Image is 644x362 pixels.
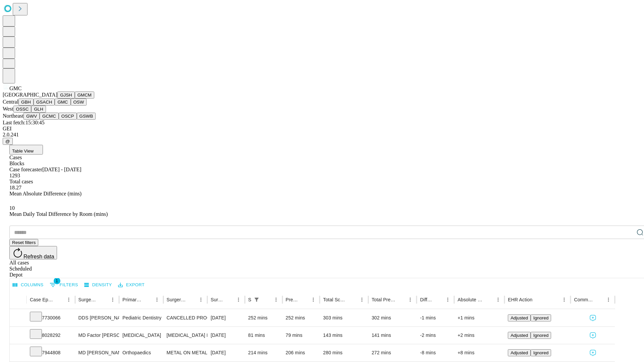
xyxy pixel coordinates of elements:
button: OSCP [59,113,77,120]
button: GSWB [77,113,96,120]
div: 272 mins [372,344,414,361]
span: GMC [9,85,21,91]
span: 1293 [9,173,20,178]
div: [DATE] [211,309,241,326]
button: Sort [143,295,152,304]
button: Reset filters [9,239,38,246]
span: 1 [54,278,60,284]
span: 10 [9,205,15,211]
button: Menu [64,295,73,304]
button: Sort [262,295,271,304]
div: Difference [420,297,433,302]
div: 81 mins [248,327,279,344]
div: Total Scheduled Duration [323,297,347,302]
span: Total cases [9,179,33,184]
button: Expand [13,330,23,342]
button: Show filters [252,295,261,304]
button: Show filters [48,280,80,290]
button: Sort [533,295,542,304]
button: OSW [71,99,87,106]
button: Density [83,280,114,290]
button: GSACH [34,99,55,106]
span: Refresh data [23,254,54,259]
div: 303 mins [323,309,365,326]
span: Mean Daily Total Difference by Room (mins) [9,211,108,217]
button: GMCM [75,92,94,99]
button: Menu [443,295,452,304]
div: GEI [3,126,641,132]
button: Menu [559,295,569,304]
button: Sort [594,295,604,304]
div: -1 mins [420,309,451,326]
div: Surgery Date [211,297,224,302]
div: Absolute Difference [458,297,483,302]
div: EHR Action [508,297,532,302]
span: Table View [12,148,34,154]
span: Case forecaster [9,167,42,172]
div: Primary Service [122,297,142,302]
button: Export [116,280,146,290]
button: Ignored [531,314,551,321]
div: [MEDICAL_DATA] PLANNED [167,327,204,344]
button: Sort [187,295,196,304]
span: [DATE] - [DATE] [42,167,81,172]
div: -8 mins [420,344,451,361]
div: +2 mins [458,327,501,344]
button: Menu [309,295,318,304]
button: Adjusted [508,349,531,356]
div: 143 mins [323,327,365,344]
div: MD [PERSON_NAME] Jr [PERSON_NAME] C Md [78,344,116,361]
button: Menu [152,295,162,304]
button: Menu [234,295,243,304]
button: Menu [108,295,117,304]
span: Ignored [533,350,548,355]
button: Sort [299,295,309,304]
div: Orthopaedics [122,344,160,361]
button: Menu [271,295,281,304]
div: Comments [574,297,593,302]
span: Adjusted [511,315,528,320]
button: Menu [357,295,367,304]
button: Menu [604,295,613,304]
div: [DATE] [211,327,241,344]
button: Adjusted [508,332,531,339]
button: GJSH [57,92,75,99]
div: 1 active filter [252,295,261,304]
div: +1 mins [458,309,501,326]
div: Surgeon Name [78,297,98,302]
div: Case Epic Id [30,297,54,302]
button: Sort [99,295,108,304]
span: @ [5,139,10,144]
button: Expand [13,312,23,324]
div: 8028292 [30,327,72,344]
span: Mean Absolute Difference (mins) [9,191,82,196]
div: +8 mins [458,344,501,361]
span: Central [3,99,18,105]
div: CANCELLED PROCEDURE [167,309,204,326]
div: Scheduled In Room Duration [248,297,251,302]
button: Ignored [531,349,551,356]
span: 18.27 [9,185,21,190]
span: Last fetch: 15:30:45 [3,120,45,125]
div: -2 mins [420,327,451,344]
div: 302 mins [372,309,414,326]
button: GBH [18,99,34,106]
button: @ [3,138,13,145]
button: Sort [224,295,234,304]
button: Menu [493,295,503,304]
button: GCMC [40,113,59,120]
div: 7730066 [30,309,72,326]
div: [DATE] [211,344,241,361]
div: 141 mins [372,327,414,344]
div: Total Predicted Duration [372,297,396,302]
button: Ignored [531,332,551,339]
span: Adjusted [511,350,528,355]
button: GMC [55,99,70,106]
button: Select columns [11,280,45,290]
button: Sort [484,295,493,304]
div: 206 mins [286,344,317,361]
div: METAL ON METAL [MEDICAL_DATA] [167,344,204,361]
span: Ignored [533,315,548,320]
div: 2.0.241 [3,132,641,138]
div: Pediatric Dentistry [122,309,160,326]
